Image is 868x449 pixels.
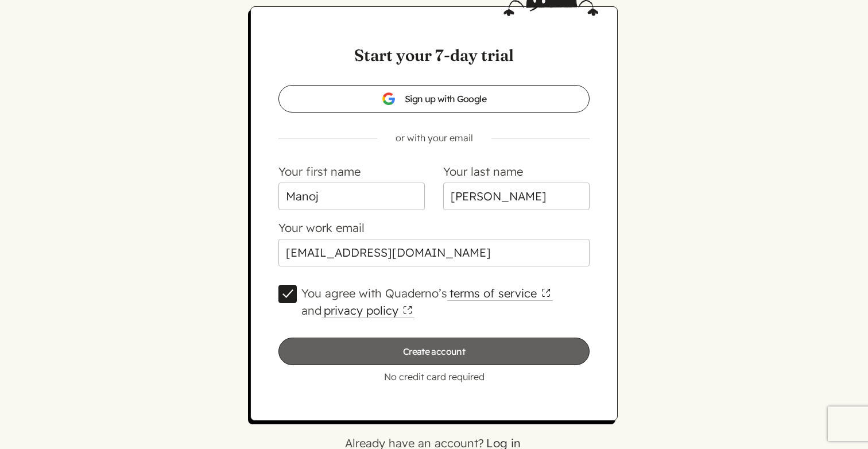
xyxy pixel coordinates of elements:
a: terms of service [447,286,553,301]
label: Your work email [278,220,365,235]
span: Sign up with Google [382,92,486,106]
input: Create account [278,338,590,365]
p: or with your email [260,131,608,145]
p: No credit card required [278,370,590,384]
label: Your last name [443,164,523,179]
a: privacy policy [321,303,414,318]
h1: Start your 7-day trial [278,44,590,67]
label: Your first name [278,164,361,179]
label: You agree with Quaderno’s and [301,285,590,319]
a: Sign up with Google [278,85,590,113]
